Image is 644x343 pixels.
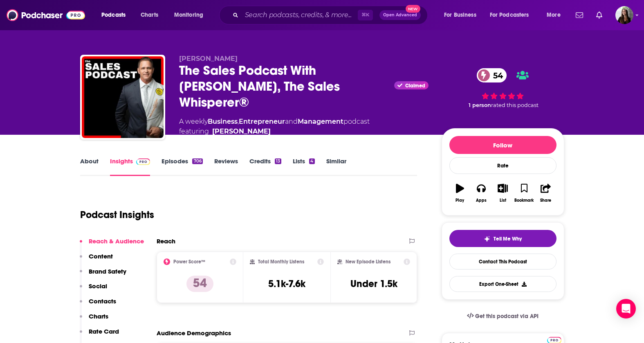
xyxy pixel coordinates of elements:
button: tell me why sparkleTell Me Why [449,230,556,247]
h2: Total Monthly Listens [258,259,304,265]
a: 54 [477,68,507,82]
span: rated this podcast [491,102,539,108]
span: and [285,118,298,125]
button: open menu [168,9,214,22]
span: Tell Me Why [494,236,522,242]
p: Contacts [89,297,116,305]
span: featuring [179,127,370,136]
p: 54 [186,276,213,292]
h2: Audience Demographics [157,329,231,337]
img: tell me why sparkle [484,236,490,242]
button: Apps [471,178,492,208]
button: Brand Safety [80,267,126,283]
button: Rate Card [80,327,119,343]
div: Apps [476,198,487,203]
button: Follow [449,136,556,154]
button: Share [535,178,556,208]
button: open menu [438,9,487,22]
span: 54 [485,68,507,82]
div: Play [456,198,464,203]
div: 4 [309,158,314,164]
p: Charts [89,312,108,320]
span: Open Advanced [383,13,417,17]
div: A weekly podcast [179,117,370,136]
p: Content [89,252,113,260]
a: Reviews [214,157,238,176]
span: More [547,9,561,21]
a: Wes Schaeffer [212,127,271,136]
h2: Power Score™ [173,259,205,265]
img: Podchaser - Follow, Share and Rate Podcasts [7,7,85,23]
button: Export One-Sheet [449,276,556,292]
span: For Podcasters [490,9,529,21]
p: Brand Safety [89,267,126,275]
span: ⌘ K [358,10,373,20]
a: Show notifications dropdown [593,8,606,22]
button: open menu [541,9,571,22]
h3: 5.1k-7.6k [268,278,305,290]
button: open menu [96,9,136,22]
button: Reach & Audience [80,237,144,252]
a: Similar [326,157,346,176]
p: Rate Card [89,327,119,335]
a: Episodes706 [162,157,202,176]
a: Lists4 [293,157,314,176]
span: Claimed [405,84,425,88]
a: Charts [135,9,163,22]
img: The Sales Podcast With Wes Schaeffer, The Sales Whisperer® [82,56,164,138]
span: [PERSON_NAME] [179,55,238,62]
span: Get this podcast via API [475,313,539,320]
a: About [80,157,99,176]
span: Logged in as bnmartinn [615,6,633,24]
div: List [500,198,506,203]
span: Podcasts [101,9,126,21]
div: Share [540,198,551,203]
a: Business [208,118,238,125]
div: Bookmark [514,198,534,203]
div: Rate [449,157,556,174]
input: Search podcasts, credits, & more... [242,9,358,22]
button: Content [80,252,113,267]
button: Contacts [80,297,116,312]
button: List [492,178,513,208]
button: Play [449,178,471,208]
div: 54 1 personrated this podcast [442,55,564,122]
button: Bookmark [514,178,535,208]
p: Reach & Audience [89,237,144,245]
a: Get this podcast via API [460,306,545,326]
span: 1 person [469,102,491,108]
img: User Profile [615,6,633,24]
span: Monitoring [174,9,203,21]
h2: New Episode Listens [346,259,390,265]
p: Social [89,282,107,290]
button: open menu [485,9,541,22]
h1: Podcast Insights [80,209,154,221]
a: InsightsPodchaser Pro [110,157,150,176]
a: Entrepreneur [239,118,285,125]
a: Credits13 [249,157,281,176]
div: 706 [192,158,202,164]
span: Charts [141,9,158,21]
div: Open Intercom Messenger [616,299,636,318]
span: , [238,118,239,125]
a: Management [298,118,343,125]
div: 13 [275,158,281,164]
span: New [406,5,420,13]
button: Show profile menu [615,6,633,24]
h3: Under 1.5k [350,278,397,290]
div: Search podcasts, credits, & more... [227,6,435,24]
button: Social [80,282,107,297]
span: For Business [444,9,476,21]
button: Open AdvancedNew [379,10,421,20]
button: Charts [80,312,108,327]
img: Podchaser Pro [136,158,150,165]
a: Show notifications dropdown [572,8,586,22]
a: Contact This Podcast [449,254,556,269]
h2: Reach [157,237,175,245]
